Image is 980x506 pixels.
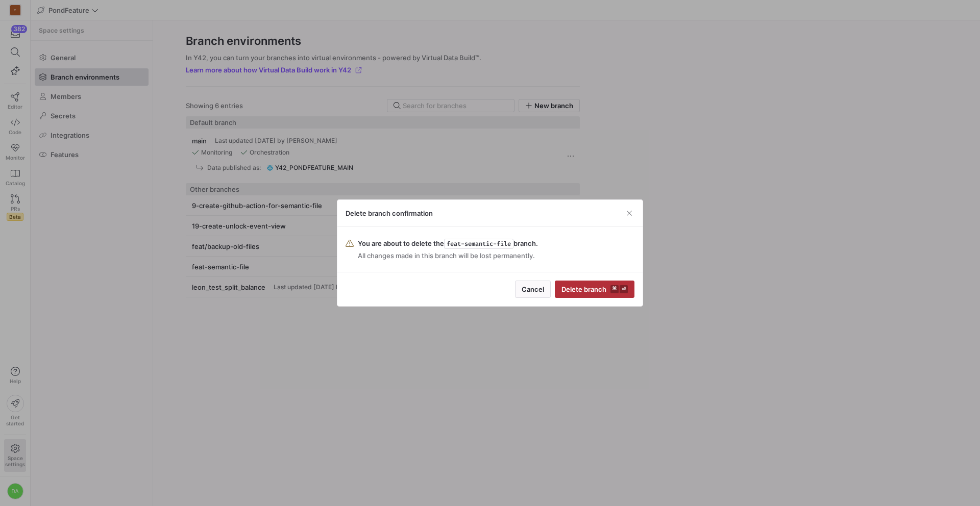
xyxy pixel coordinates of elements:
[346,209,433,217] h3: Delete branch confirmation
[555,281,634,298] button: Delete branch⌘⏎
[358,239,538,247] span: You are about to delete the branch.
[610,285,619,293] kbd: ⌘
[561,285,628,293] span: Delete branch
[522,285,544,293] span: Cancel
[515,281,551,298] button: Cancel
[444,239,513,249] span: feat-semantic-file
[620,285,628,293] kbd: ⏎
[358,251,538,260] span: All changes made in this branch will be lost permanently.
